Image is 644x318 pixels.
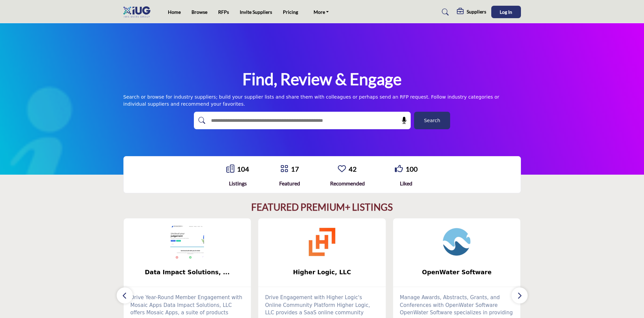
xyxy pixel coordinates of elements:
a: Go to Featured [280,165,288,174]
div: Liked [395,179,418,187]
img: Higher Logic, LLC [305,225,339,259]
span: Search [424,117,440,124]
div: Suppliers [457,8,486,16]
b: Higher Logic, LLC [268,263,376,281]
a: OpenWater Software [393,263,521,281]
div: Recommended [330,179,365,187]
b: OpenWater Software [403,263,510,281]
button: Search [414,112,450,129]
a: More [309,7,334,17]
button: Log In [491,6,521,18]
h1: Find, Review & Engage [242,69,402,90]
i: Go to Liked [395,165,403,173]
a: 17 [291,165,299,173]
div: Listings [226,179,249,187]
a: Home [168,9,181,15]
a: Data Impact Solutions, ... [124,263,251,281]
a: 104 [237,165,249,173]
b: Data Impact Solutions, LLC [134,263,241,281]
a: 100 [406,165,418,173]
img: Site Logo [123,6,154,17]
a: Higher Logic, LLC [258,263,386,281]
a: Go to Recommended [338,165,346,174]
a: Search [435,7,453,17]
a: Browse [192,9,207,15]
h5: Suppliers [467,9,486,15]
img: OpenWater Software [440,225,474,259]
a: Invite Suppliers [240,9,272,15]
img: Data Impact Solutions, LLC [170,225,204,259]
a: 42 [349,165,357,173]
h2: FEATURED PREMIUM+ LISTINGS [251,202,393,213]
a: Pricing [283,9,298,15]
div: Featured [279,179,300,187]
span: Log In [500,9,512,15]
span: Data Impact Solutions, ... [134,268,241,277]
a: RFPs [218,9,229,15]
span: Higher Logic, LLC [268,268,376,277]
span: OpenWater Software [403,268,510,277]
div: Search or browse for industry suppliers; build your supplier lists and share them with colleagues... [123,94,521,108]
